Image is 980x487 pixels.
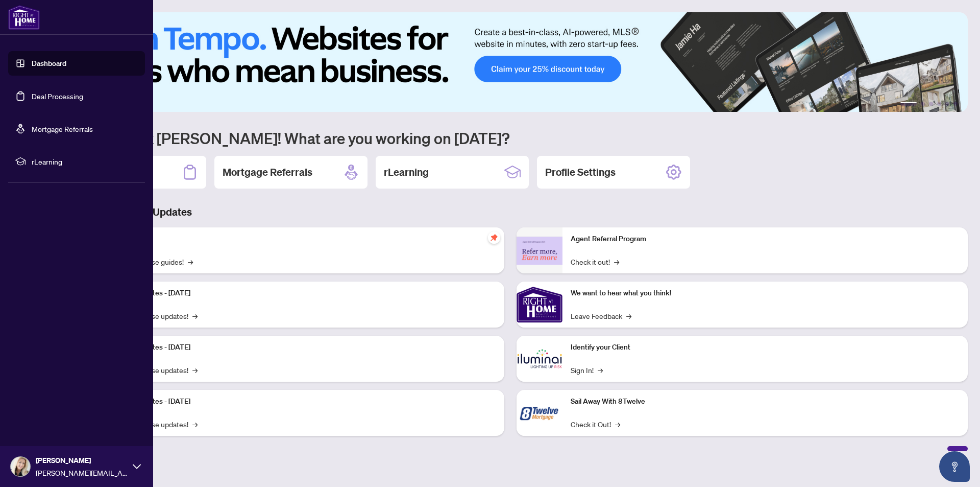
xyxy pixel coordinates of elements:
[945,102,949,106] button: 5
[517,336,562,382] img: Identify your Client
[921,102,925,106] button: 2
[571,364,603,376] a: Sign In!→
[36,455,128,466] span: [PERSON_NAME]
[571,419,620,430] a: Check it Out!→
[36,467,128,478] span: [PERSON_NAME][EMAIL_ADDRESS][DOMAIN_NAME]
[488,231,500,244] span: pushpin
[192,419,198,430] span: →
[517,282,562,328] img: We want to hear what you think!
[32,124,93,133] a: Mortgage Referrals
[192,310,198,321] span: →
[900,102,917,106] button: 1
[571,234,960,245] p: Agent Referral Program
[11,457,30,476] img: Profile Icon
[223,165,312,179] h2: Mortgage Referrals
[571,256,619,267] a: Check it out!→
[188,256,193,267] span: →
[614,256,619,267] span: →
[615,419,620,430] span: →
[545,165,616,179] h2: Profile Settings
[8,5,40,30] img: logo
[929,102,933,106] button: 3
[517,237,562,265] img: Agent Referral Program
[571,342,960,353] p: Identify your Client
[598,364,603,376] span: →
[937,102,941,106] button: 4
[192,364,198,376] span: →
[571,288,960,299] p: We want to hear what you think!
[571,396,960,407] p: Sail Away With 8Twelve
[32,91,83,101] a: Deal Processing
[939,451,970,482] button: Open asap
[53,12,968,112] img: Slide 0
[953,102,958,106] button: 6
[384,165,429,179] h2: rLearning
[571,310,631,321] a: Leave Feedback→
[107,342,496,353] p: Platform Updates - [DATE]
[53,205,968,219] h3: Brokerage & Industry Updates
[32,59,66,68] a: Dashboard
[107,396,496,407] p: Platform Updates - [DATE]
[107,288,496,299] p: Platform Updates - [DATE]
[626,310,631,321] span: →
[517,390,562,436] img: Sail Away With 8Twelve
[53,128,968,148] h1: Welcome back [PERSON_NAME]! What are you working on [DATE]?
[32,156,138,167] span: rLearning
[107,234,496,245] p: Self-Help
